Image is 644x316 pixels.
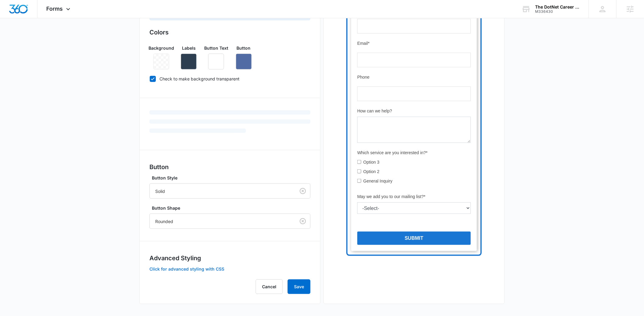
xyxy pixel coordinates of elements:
div: account id [535,9,580,14]
span: Phone [14,83,26,88]
span: Forms [47,5,63,12]
label: Option 2 [20,177,36,183]
label: Option 3 [20,167,36,174]
label: Button Shape [152,205,313,211]
p: Button [237,45,251,51]
h3: Advanced Styling [149,254,310,263]
label: Button Style [152,175,313,181]
span: How can we help? [14,117,49,122]
span: Email [14,49,25,54]
label: Check to make background transparent [149,76,310,82]
p: Background [149,45,174,51]
button: Submit [14,240,128,253]
h3: Colors [149,28,310,37]
button: Clear [298,216,308,226]
button: Clear [298,186,308,196]
span: Submit [61,244,80,249]
small: You agree to receive future emails and understand you may opt-out at any time [14,223,128,235]
p: Labels [182,45,196,51]
span: May we add you to our mailing list? [14,202,81,207]
div: account name [535,5,580,9]
span: Which service are you interested in? [14,158,83,163]
p: Button Text [204,45,228,51]
label: General Inquiry [20,186,49,193]
button: Click for advanced styling with CSS [149,267,224,271]
button: Save [288,279,310,294]
h3: Button [149,162,310,172]
button: Cancel [256,279,283,294]
span: Name [14,15,25,20]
